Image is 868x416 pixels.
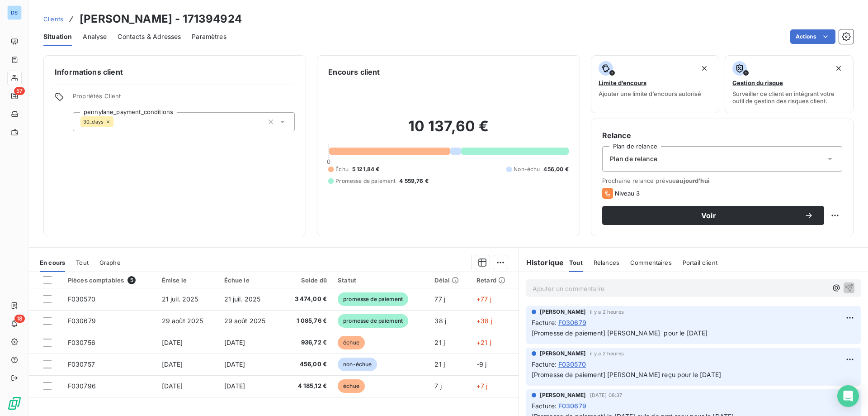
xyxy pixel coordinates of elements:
span: Échu [335,165,349,173]
button: Voir [602,206,824,225]
div: Open Intercom Messenger [837,385,859,407]
span: 456,00 € [286,360,327,369]
span: Graphe [99,259,121,266]
span: +7 j [476,382,488,390]
span: F030570 [68,295,95,303]
span: [Promesse de paiement] [PERSON_NAME] reçu pour le [DATE] [532,371,721,378]
span: +77 j [476,295,491,303]
span: aujourd’hui [676,177,710,184]
span: Limite d’encours [599,79,646,86]
a: Clients [43,14,63,24]
span: F030757 [68,360,95,368]
span: 21 juil. 2025 [224,295,261,303]
span: +21 j [476,339,491,346]
span: 29 août 2025 [224,317,266,325]
span: [DATE] [224,360,245,368]
span: 5 121,84 € [352,165,380,173]
h3: [PERSON_NAME] - 171394924 [80,11,242,27]
span: Surveiller ce client en intégrant votre outil de gestion des risques client. [732,90,846,105]
span: 7 j [434,382,441,390]
img: Logo LeanPay [7,396,22,411]
span: 21 j [434,360,445,368]
span: non-échue [338,358,377,371]
span: Situation [43,32,72,41]
h6: Informations client [55,67,295,77]
span: F030679 [68,317,96,325]
span: 38 j [434,317,446,325]
span: -9 j [476,360,487,368]
span: Relances [594,259,619,266]
span: 3 474,00 € [286,295,327,304]
h6: Encours client [328,67,380,77]
span: Plan de relance [610,154,657,163]
div: Délai [434,277,466,284]
span: F030756 [68,339,95,346]
span: F030679 [558,318,586,327]
h6: Relance [602,130,842,141]
div: Statut [338,277,424,284]
button: Limite d’encoursAjouter une limite d’encours autorisé [591,55,720,113]
span: Tout [76,259,89,266]
span: F030570 [558,359,586,369]
span: Voir [613,212,804,219]
span: 5 [127,276,136,284]
span: [DATE] [162,339,183,346]
span: [PERSON_NAME] [540,349,586,358]
button: Gestion du risqueSurveiller ce client en intégrant votre outil de gestion des risques client. [725,55,854,113]
span: [DATE] [162,382,183,390]
span: F030679 [558,401,586,411]
span: Non-échu [514,165,540,173]
span: 4 559,76 € [399,177,429,185]
input: Ajouter une valeur [113,118,121,126]
span: Facture : [532,401,557,411]
span: Analyse [83,32,107,41]
span: promesse de paiement [338,292,408,306]
span: 1 085,76 € [286,316,327,325]
span: +38 j [476,317,492,325]
span: 456,00 € [543,165,568,173]
span: Propriétés Client [73,92,295,105]
div: Solde dû [286,277,327,284]
span: 57 [14,87,25,95]
span: [Promesse de paiement] [PERSON_NAME] pour le [DATE] [532,329,708,337]
span: [DATE] 08:37 [590,392,623,398]
span: Facture : [532,318,557,327]
span: Ajouter une limite d’encours autorisé [599,90,701,97]
span: Gestion du risque [732,79,783,86]
div: Pièces comptables [68,276,151,284]
span: Portail client [683,259,717,266]
span: F030796 [68,382,96,390]
h6: Historique [519,257,564,268]
span: 21 juil. 2025 [162,295,198,303]
button: Actions [790,29,835,44]
span: il y a 2 heures [590,351,624,356]
div: DS [7,5,22,20]
div: Échue le [224,277,276,284]
span: 77 j [434,295,445,303]
span: 21 j [434,339,445,346]
span: 0 [327,158,330,165]
span: [DATE] [224,382,245,390]
span: promesse de paiement [338,314,408,328]
span: [PERSON_NAME] [540,308,586,316]
span: Paramètres [192,32,226,41]
span: 30_days [83,119,104,124]
span: échue [338,379,365,393]
span: Tout [569,259,583,266]
span: Prochaine relance prévue [602,177,842,184]
span: échue [338,336,365,349]
span: [DATE] [224,339,245,346]
span: En cours [40,259,65,266]
span: [DATE] [162,360,183,368]
h2: 10 137,60 € [328,117,568,144]
div: Retard [476,277,513,284]
span: Promesse de paiement [335,177,396,185]
span: Clients [43,15,63,23]
span: 18 [14,315,25,323]
span: Contacts & Adresses [118,32,181,41]
span: 4 185,12 € [286,382,327,391]
div: Émise le [162,277,213,284]
span: [PERSON_NAME] [540,391,586,399]
span: il y a 2 heures [590,309,624,315]
span: 936,72 € [286,338,327,347]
